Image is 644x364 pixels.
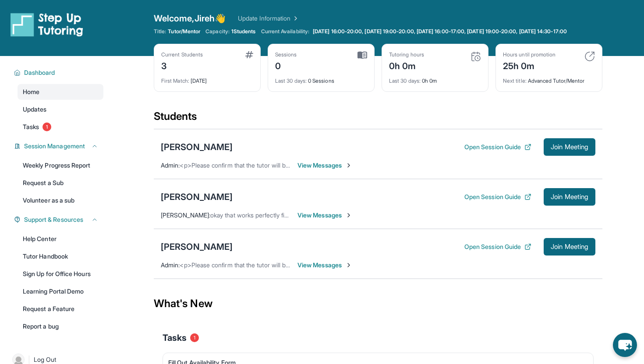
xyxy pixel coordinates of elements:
div: 0 Sessions [275,72,367,84]
span: Next title : [503,77,527,84]
button: Session Management [21,142,98,150]
div: Sessions [275,51,297,58]
button: Join Meeting [544,238,595,255]
div: Current Students [161,51,203,58]
span: View Messages [297,211,352,220]
span: Admin : [161,161,180,169]
span: Dashboard [24,68,55,77]
span: Admin : [161,261,180,269]
span: Session Management [24,142,85,150]
a: Home [18,84,103,100]
a: Tutor Handbook [18,248,103,264]
span: Updates [23,105,47,114]
span: Capacity: [205,28,230,35]
span: Last 30 days : [275,77,307,84]
a: Volunteer as a sub [18,192,103,208]
span: <p>Please confirm that the tutor will be able to attend your first assigned meeting time before j... [180,161,496,169]
div: What's New [154,284,602,323]
img: Chevron Right [290,14,299,23]
img: Chevron-Right [345,262,352,269]
span: Join Meeting [551,194,588,199]
button: Join Meeting [544,188,595,206]
span: [DATE] 16:00-20:00, [DATE] 19:00-20:00, [DATE] 16:00-17:00, [DATE] 19:00-20:00, [DATE] 14:30-17:00 [313,28,567,35]
span: Last 30 days : [389,77,421,84]
span: Tasks [23,122,39,131]
span: First Match : [161,77,189,84]
span: 1 Students [231,28,256,35]
img: Chevron-Right [345,212,352,219]
span: View Messages [297,161,352,170]
div: Tutoring hours [389,51,424,58]
span: 1 [190,333,199,342]
span: [PERSON_NAME] : [161,211,210,219]
img: logo [11,12,83,37]
div: [PERSON_NAME] [161,241,233,253]
a: Updates [18,101,103,117]
button: Open Session Guide [464,242,531,251]
span: Support & Resources [24,215,83,224]
div: 0h 0m [389,72,481,84]
button: Open Session Guide [464,143,531,151]
div: [PERSON_NAME] [161,191,233,203]
span: Current Availability: [261,28,309,35]
a: Weekly Progress Report [18,157,103,173]
span: Home [23,87,39,96]
img: card [471,51,481,62]
button: chat-button [613,333,637,357]
span: Tutor/Mentor [168,28,200,35]
span: Join Meeting [551,144,588,150]
span: Welcome, Jireh 👋 [154,12,226,24]
div: Students [154,109,602,129]
a: Request a Feature [18,301,103,317]
div: [DATE] [161,72,253,84]
span: View Messages [297,261,352,269]
div: Hours until promotion [503,51,556,58]
a: [DATE] 16:00-20:00, [DATE] 19:00-20:00, [DATE] 16:00-17:00, [DATE] 19:00-20:00, [DATE] 14:30-17:00 [311,28,569,35]
span: Log Out [34,355,57,364]
span: Tasks [163,332,187,344]
a: Update Information [238,14,299,23]
div: 25h 0m [503,58,556,72]
img: card [245,51,253,58]
a: Request a Sub [18,175,103,191]
button: Dashboard [21,68,98,77]
img: card [584,51,595,62]
img: card [357,51,367,59]
span: 1 [42,122,51,131]
div: 0h 0m [389,58,424,72]
div: 3 [161,58,203,72]
a: Tasks1 [18,119,103,135]
span: Title: [154,28,166,35]
a: Learning Portal Demo [18,283,103,299]
a: Sign Up for Office Hours [18,266,103,282]
span: <p>Please confirm that the tutor will be able to attend your first assigned meeting time before j... [180,261,496,269]
a: Help Center [18,231,103,247]
div: [PERSON_NAME] [161,141,233,153]
div: Advanced Tutor/Mentor [503,72,595,84]
button: Support & Resources [21,215,98,224]
img: Chevron-Right [345,162,352,169]
span: Join Meeting [551,244,588,249]
div: 0 [275,58,297,72]
button: Open Session Guide [464,192,531,201]
a: Report a bug [18,318,103,334]
span: okay that works perfectly fine looking forward to it [210,211,348,219]
button: Join Meeting [544,138,595,156]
